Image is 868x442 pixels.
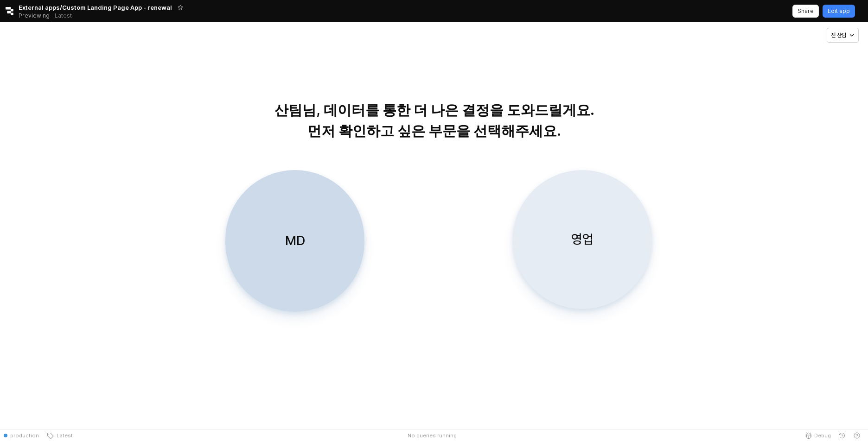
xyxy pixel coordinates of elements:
[792,5,819,18] button: Share app
[798,7,814,15] p: Share
[10,432,39,439] span: production
[571,231,594,248] p: 영업
[801,429,835,442] button: Debug
[835,429,849,442] button: History
[285,232,305,249] p: MD
[828,7,850,15] p: Edit app
[831,32,846,39] p: 전 산팀
[19,11,50,20] span: Previewing
[55,12,72,19] p: Latest
[43,429,77,442] button: Latest
[408,432,457,439] span: No queries running
[225,170,364,312] button: MD
[513,170,652,309] button: 영업
[849,429,864,442] button: Help
[19,3,172,12] span: External apps/Custom Landing Page App - renewal
[19,9,77,22] div: Previewing Latest
[198,100,671,141] p: 산팀님, 데이터를 통한 더 나은 결정을 도와드릴게요. 먼저 확인하고 싶은 부문을 선택해주세요.
[814,432,831,439] span: Debug
[823,5,855,18] button: Edit app
[54,432,73,439] span: Latest
[176,3,185,12] button: Add app to favorites
[50,9,77,22] button: Releases and History
[827,28,859,43] button: 전 산팀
